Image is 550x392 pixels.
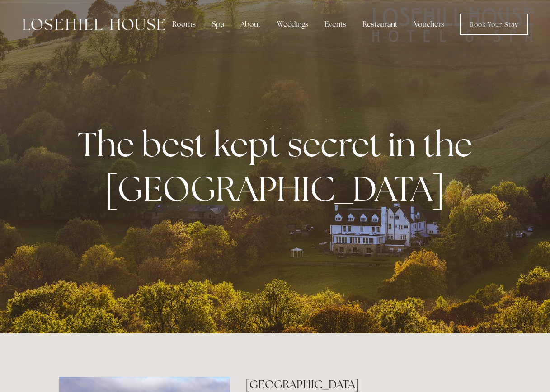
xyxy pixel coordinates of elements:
a: Book Your Stay [460,14,528,35]
div: Rooms [165,15,203,33]
div: Events [317,15,353,33]
div: Restaurant [355,15,405,33]
div: About [233,15,268,33]
div: Weddings [270,15,315,33]
a: Vouchers [407,15,451,33]
img: Losehill House [23,19,165,30]
div: Spa [205,15,231,33]
strong: The best kept secret in the [GEOGRAPHIC_DATA] [78,122,479,210]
